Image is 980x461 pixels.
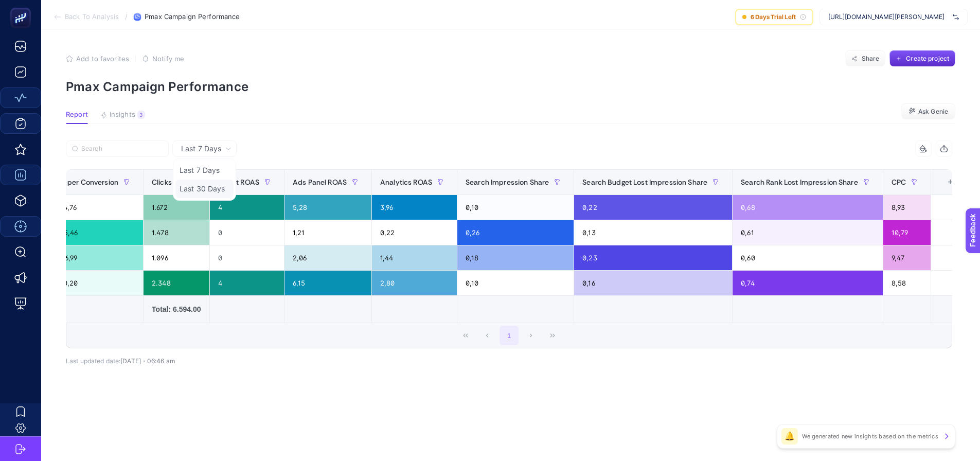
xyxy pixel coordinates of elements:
div: 8,93 [883,195,931,220]
span: 6 Days Trial Left [751,13,796,21]
div: 10,79 [883,220,931,245]
p: Pmax Campaign Performance [66,79,955,94]
span: [URL][DOMAIN_NAME][PERSON_NAME] [828,13,949,21]
div: 0,26 [457,220,574,245]
span: Ask Genie [918,108,948,116]
li: Last 7 Days [175,161,234,180]
button: Share [845,50,885,67]
div: 1.672 [144,195,209,220]
div: 3 [137,111,145,119]
span: Pmax Campaign Performance [145,13,240,21]
div: 6,15 [284,271,371,295]
span: Search Rank Lost Impression Share [741,178,858,186]
div: 0,74 [733,271,883,295]
span: Last updated date: [66,357,120,365]
span: / [125,12,128,21]
div: 3.985,46 [42,220,143,245]
div: 3,96 [372,195,457,220]
div: 13 items selected [939,178,948,201]
div: 8,58 [883,271,931,295]
div: 0 [210,220,284,245]
div: 4 [210,271,284,295]
div: + [940,178,960,186]
div: 0,22 [372,220,457,245]
span: Last 7 Days [181,144,221,154]
div: 2,06 [284,245,371,270]
div: 0,61 [733,220,883,245]
div: 1.340,20 [42,271,143,295]
div: Total: 6.594.00 [152,304,201,314]
span: Search Impression Share [466,178,549,186]
span: Target ROAS [218,178,260,186]
div: 2,80 [372,271,457,295]
div: 0,60 [733,245,883,270]
div: 5,28 [284,195,371,220]
button: 1 [500,326,519,345]
span: Share [862,55,880,63]
span: Back To Analysis [65,13,119,21]
input: Search [81,145,163,153]
span: Cost per Conversion [50,178,118,186]
span: Notify me [152,55,184,63]
div: 1.478 [144,220,209,245]
button: Notify me [142,55,184,63]
div: 0,13 [574,220,732,245]
button: Ask Genie [901,103,955,120]
span: Analytics ROAS [380,178,432,186]
span: Report [66,111,88,119]
button: Create project [889,50,955,67]
div: 1.096 [144,245,209,270]
img: svg%3e [953,12,959,22]
span: Clicks [152,178,172,186]
div: 0,23 [574,245,732,270]
div: 0,10 [457,271,574,295]
span: CPC [892,178,906,186]
div: 0,10 [457,195,574,220]
div: 0,68 [733,195,883,220]
button: Add to favorites [66,55,129,63]
div: 1,21 [284,220,371,245]
span: Add to favorites [76,55,129,63]
span: Ads Panel ROAS [293,178,347,186]
div: 0 [210,245,284,270]
div: Last 7 Days [66,157,952,365]
div: 9,47 [883,245,931,270]
span: Search Budget Lost Impression Share [582,178,707,186]
span: Create project [906,55,949,63]
span: Insights [110,111,135,119]
div: 2.456,99 [42,245,143,270]
span: [DATE]・06:46 am [120,357,175,365]
div: 1,44 [372,245,457,270]
span: Feedback [6,3,39,11]
div: 4 [210,195,284,220]
div: 1.054,76 [42,195,143,220]
div: 2.348 [144,271,209,295]
div: 0,22 [574,195,732,220]
li: Last 30 Days [175,180,234,198]
div: 0,18 [457,245,574,270]
div: 0,16 [574,271,732,295]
